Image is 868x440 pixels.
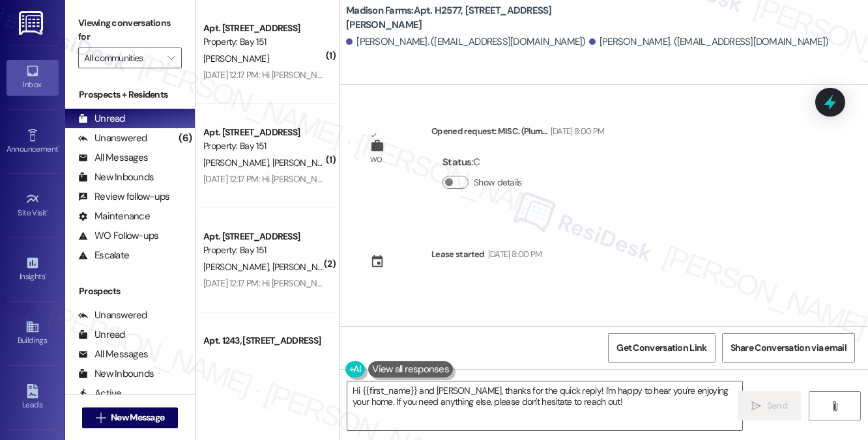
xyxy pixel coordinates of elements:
[272,157,338,169] span: [PERSON_NAME]
[485,247,542,261] div: [DATE] 8:00 PM
[203,35,324,49] div: Property: Bay 151
[203,334,324,348] div: Apt. 1243, [STREET_ADDRESS]
[510,324,566,338] div: [DATE] 3:53 PM
[7,380,59,415] a: Leads
[203,157,272,169] span: [PERSON_NAME]
[547,124,605,138] div: [DATE] 8:00 PM
[431,247,485,261] div: Lease started
[78,387,122,400] div: Active
[474,176,522,189] label: Show details
[84,48,161,68] input: All communities
[402,324,858,342] div: [PERSON_NAME] (ResiDesk)
[7,188,59,223] a: Site Visit •
[272,261,338,273] span: [PERSON_NAME]
[203,53,268,64] span: [PERSON_NAME]
[589,35,829,49] div: [PERSON_NAME]. ([EMAIL_ADDRESS][DOMAIN_NAME])
[203,261,272,273] span: [PERSON_NAME]
[203,230,324,243] div: Apt. [STREET_ADDRESS]
[616,341,706,355] span: Get Conversation Link
[738,391,801,420] button: Send
[203,243,324,257] div: Property: Bay 151
[722,333,855,363] button: Share Conversation via email
[78,112,125,126] div: Unread
[175,128,195,148] div: (6)
[203,139,324,153] div: Property: Bay 151
[442,156,472,169] b: Status
[346,35,586,49] div: [PERSON_NAME]. ([EMAIL_ADDRESS][DOMAIN_NAME])
[47,206,49,215] span: •
[203,126,324,139] div: Apt. [STREET_ADDRESS]
[78,367,154,381] div: New Inbounds
[203,21,324,35] div: Apt. [STREET_ADDRESS]
[346,4,607,32] b: Madison Farms: Apt. H2577, [STREET_ADDRESS][PERSON_NAME]
[78,249,129,262] div: Escalate
[78,151,148,165] div: All Messages
[442,152,527,172] div: : C
[58,143,60,152] span: •
[65,284,195,298] div: Prospects
[111,411,164,424] span: New Message
[78,171,154,184] div: New Inbounds
[7,252,59,287] a: Insights •
[78,190,169,204] div: Review follow-ups
[65,88,195,102] div: Prospects + Residents
[751,401,761,411] i: 
[347,381,742,430] textarea: Hi {{first_name}} and [PERSON_NAME], thanks for the quick reply! I'm happy to hear you're enjoyin...
[167,53,175,63] i: 
[431,124,604,143] div: Opened request: MISC. (Plum...
[78,309,147,322] div: Unanswered
[78,348,148,361] div: All Messages
[19,11,46,35] img: ResiDesk Logo
[78,328,125,342] div: Unread
[78,13,182,48] label: Viewing conversations for
[731,341,846,355] span: Share Conversation via email
[82,407,179,428] button: New Message
[7,60,59,95] a: Inbox
[830,401,839,411] i: 
[608,333,715,363] button: Get Conversation Link
[7,316,59,351] a: Buildings
[96,413,106,423] i: 
[767,399,787,413] span: Send
[45,270,47,279] span: •
[78,131,147,145] div: Unanswered
[370,153,383,167] div: WO
[78,229,158,243] div: WO Follow-ups
[78,210,150,223] div: Maintenance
